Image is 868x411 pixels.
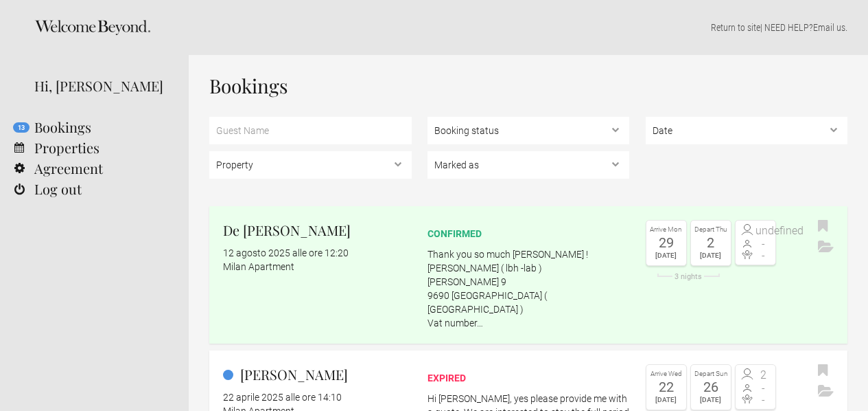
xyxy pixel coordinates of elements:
select: , , [427,117,630,144]
div: 26 [694,380,727,394]
span: 2 [755,370,772,381]
div: 29 [650,236,683,249]
button: Bookmark [814,216,832,237]
span: - [755,383,772,394]
div: 22 [650,380,683,394]
div: Milan Apartment [223,260,412,274]
div: Hi, [PERSON_NAME] [34,76,168,96]
div: 2 [694,236,727,249]
a: Return to site [711,22,760,33]
span: - [755,395,772,406]
div: [DATE] [650,249,683,262]
flynt-date-display: 22 aprile 2025 alle ore 14:10 [223,392,342,403]
button: Archive [814,381,837,402]
flynt-date-display: 12 agosto 2025 alle ore 12:20 [223,247,349,258]
div: confirmed [427,227,630,241]
p: Thank you so much [PERSON_NAME] ! [PERSON_NAME] ( lbh -lab ) [PERSON_NAME] 9 9690 [GEOGRAPHIC_DAT... [427,247,630,330]
div: 3 nights [646,273,731,280]
h2: De [PERSON_NAME] [223,220,412,241]
div: Arrive Mon [650,224,683,236]
p: | NEED HELP? . [209,21,847,34]
input: Guest Name [209,117,412,144]
div: Depart Sun [694,368,727,380]
span: - [755,238,772,249]
a: Email us [813,22,845,33]
flynt-notification-badge: 13 [13,122,30,133]
button: Bookmark [814,361,832,381]
div: expired [427,371,630,385]
select: , [646,117,848,144]
div: Arrive Wed [650,368,683,380]
h2: [PERSON_NAME] [223,364,412,385]
button: Archive [814,237,837,258]
a: De [PERSON_NAME] 12 agosto 2025 alle ore 12:20 Milan Apartment confirmed Thank you so much [PERSO... [209,206,847,344]
div: [DATE] [694,249,727,262]
span: undefined [755,225,772,236]
div: [DATE] [650,394,683,406]
span: - [755,250,772,261]
h1: Bookings [209,76,847,96]
div: [DATE] [694,394,727,406]
select: , , , [427,151,630,179]
div: Depart Thu [694,224,727,236]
